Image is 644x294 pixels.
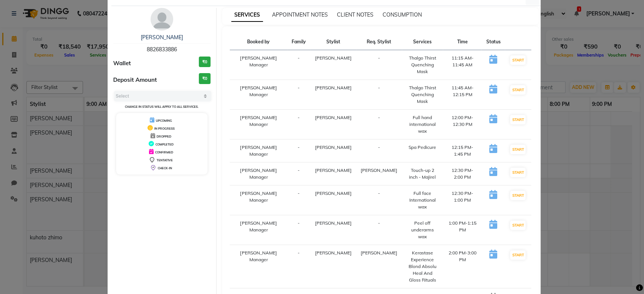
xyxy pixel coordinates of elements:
td: [PERSON_NAME] Manager [230,110,287,139]
span: IN PROGRESS [154,127,175,130]
td: - [287,162,310,185]
span: DROPPED [157,135,171,138]
th: Time [443,34,481,50]
div: Full face International wax [406,190,438,210]
span: CLIENT NOTES [337,11,373,18]
span: [PERSON_NAME] [315,144,352,150]
div: Full hand international wax [406,114,438,135]
button: START [510,55,526,65]
div: Touch-up 2 inch - Majirel [406,167,438,181]
button: START [510,145,526,154]
th: Family [287,34,310,50]
th: Status [481,34,505,50]
td: 1:00 PM-1:15 PM [443,215,481,245]
span: [PERSON_NAME] [315,55,352,61]
td: - [287,139,310,162]
td: [PERSON_NAME] Manager [230,139,287,162]
td: 2:00 PM-3:00 PM [443,245,481,288]
span: UPCOMING [156,119,172,122]
td: - [287,215,310,245]
small: Change in status will apply to all services. [125,105,198,109]
th: Req. Stylist [356,34,402,50]
button: START [510,191,526,200]
div: Kerastase Experience Blond Absolu Heal And Gloss Rituals [406,250,438,283]
img: avatar [151,8,173,31]
span: CONFIRMED [155,150,173,154]
td: 12:30 PM-1:00 PM [443,185,481,215]
h3: ₹0 [199,73,211,84]
span: [PERSON_NAME] [315,115,352,120]
span: [PERSON_NAME] [315,250,352,256]
td: - [356,139,402,162]
td: - [287,110,310,139]
span: TENTATIVE [157,158,173,162]
span: [PERSON_NAME] [315,85,352,90]
td: 11:45 AM-12:15 PM [443,80,481,110]
td: 12:30 PM-2:00 PM [443,162,481,185]
td: [PERSON_NAME] Manager [230,215,287,245]
h3: ₹0 [199,57,211,67]
div: Thalgo Thirst Quenching Mask [406,55,438,75]
td: [PERSON_NAME] Manager [230,245,287,288]
td: - [287,50,310,80]
span: [PERSON_NAME] [361,167,397,173]
button: START [510,220,526,230]
td: [PERSON_NAME] Manager [230,80,287,110]
td: [PERSON_NAME] Manager [230,162,287,185]
td: - [287,80,310,110]
th: Booked by [230,34,287,50]
td: - [356,80,402,110]
td: - [356,110,402,139]
th: Services [402,34,443,50]
span: [PERSON_NAME] [315,167,352,173]
span: [PERSON_NAME] [315,190,352,196]
button: START [510,168,526,177]
div: Spa Pedicure [406,144,438,151]
span: [PERSON_NAME] [361,250,397,256]
td: - [287,245,310,288]
span: Deposit Amount [113,76,157,84]
span: CHECK-IN [158,166,172,170]
td: [PERSON_NAME] Manager [230,50,287,80]
div: Peel off underarms wax [406,220,438,240]
td: - [287,185,310,215]
td: - [356,50,402,80]
th: Stylist [310,34,356,50]
span: APPOINTMENT NOTES [272,11,328,18]
button: START [510,115,526,124]
td: 11:15 AM-11:45 AM [443,50,481,80]
td: - [356,185,402,215]
td: - [356,215,402,245]
a: [PERSON_NAME] [141,34,183,41]
span: 8826833886 [147,46,177,53]
td: 12:00 PM-12:30 PM [443,110,481,139]
button: START [510,85,526,95]
span: SERVICES [231,8,263,22]
td: 12:15 PM-1:45 PM [443,139,481,162]
td: [PERSON_NAME] Manager [230,185,287,215]
div: Thalgo Thirst Quenching Mask [406,84,438,105]
span: [PERSON_NAME] [315,220,352,226]
span: COMPLETED [155,142,174,146]
span: Wallet [113,59,131,68]
span: CONSUMPTION [383,11,422,18]
button: START [510,250,526,260]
